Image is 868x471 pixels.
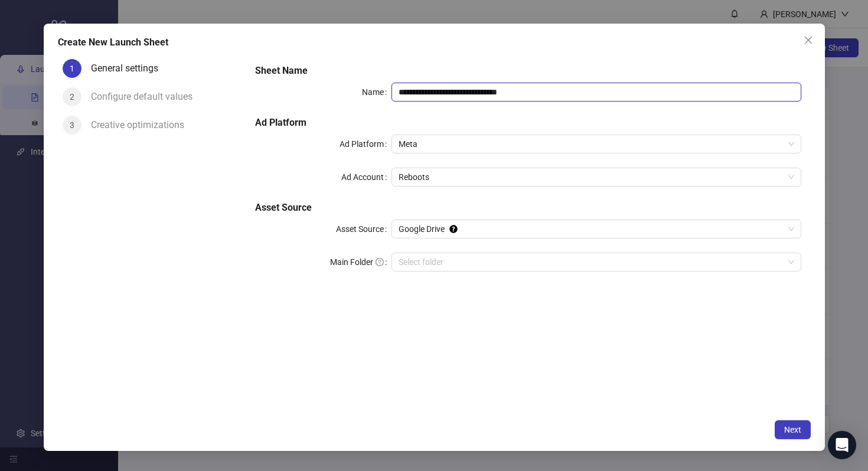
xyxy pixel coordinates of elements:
[330,253,391,272] label: Main Folder
[399,168,794,186] span: Reboots
[70,92,74,102] span: 2
[58,35,811,50] div: Create New Launch Sheet
[70,120,74,130] span: 3
[399,220,794,238] span: Google Drive
[255,201,801,215] h5: Asset Source
[799,31,818,50] button: Close
[341,168,391,187] label: Ad Account
[255,64,801,78] h5: Sheet Name
[340,135,391,153] label: Ad Platform
[804,35,813,45] span: close
[362,83,391,102] label: Name
[775,420,811,439] button: Next
[91,116,194,135] div: Creative optimizations
[828,431,856,459] div: Open Intercom Messenger
[448,224,459,234] div: Tooltip anchor
[255,116,801,130] h5: Ad Platform
[391,83,801,102] input: Name
[784,425,801,434] span: Next
[376,258,384,266] span: question-circle
[70,64,74,73] span: 1
[336,220,391,238] label: Asset Source
[91,87,202,106] div: Configure default values
[399,135,794,153] span: Meta
[91,59,168,78] div: General settings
